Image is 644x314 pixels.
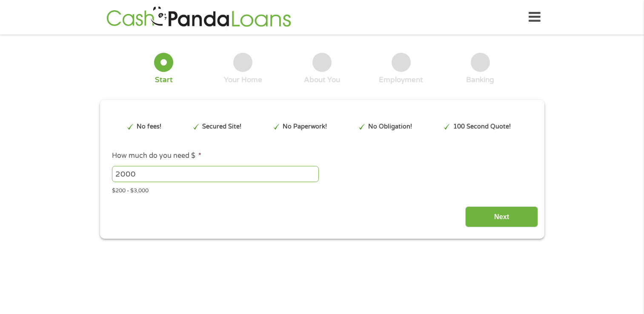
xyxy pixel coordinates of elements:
p: No fees! [137,122,161,131]
p: No Paperwork! [283,122,327,131]
div: Banking [466,75,494,85]
div: About You [304,75,340,85]
p: No Obligation! [368,122,412,131]
input: Next [465,206,538,227]
label: How much do you need $ [112,151,201,160]
img: GetLoanNow Logo [104,5,294,29]
p: Secured Site! [202,122,241,131]
div: Employment [379,75,423,85]
div: $200 - $3,000 [112,184,532,195]
div: Your Home [224,75,262,85]
p: 100 Second Quote! [453,122,511,131]
div: Start [155,75,173,85]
